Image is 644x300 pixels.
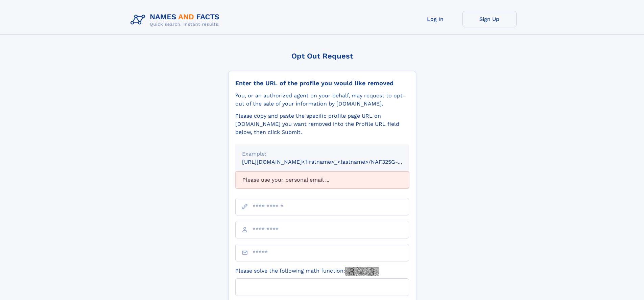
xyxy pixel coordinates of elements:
img: Logo Names and Facts [128,11,225,29]
div: Example: [242,150,402,158]
a: Log In [408,11,462,27]
div: Opt Out Request [228,52,416,60]
a: Sign Up [462,11,517,27]
div: Please copy and paste the specific profile page URL on [DOMAIN_NAME] you want removed into the Pr... [235,112,409,136]
small: [URL][DOMAIN_NAME]<firstname>_<lastname>/NAF325G-xxxxxxxx [242,159,422,165]
label: Please solve the following math function: [235,267,379,276]
div: Enter the URL of the profile you would like removed [235,79,409,87]
div: Please use your personal email ... [235,171,409,188]
div: You, or an authorized agent on your behalf, may request to opt-out of the sale of your informatio... [235,92,409,108]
